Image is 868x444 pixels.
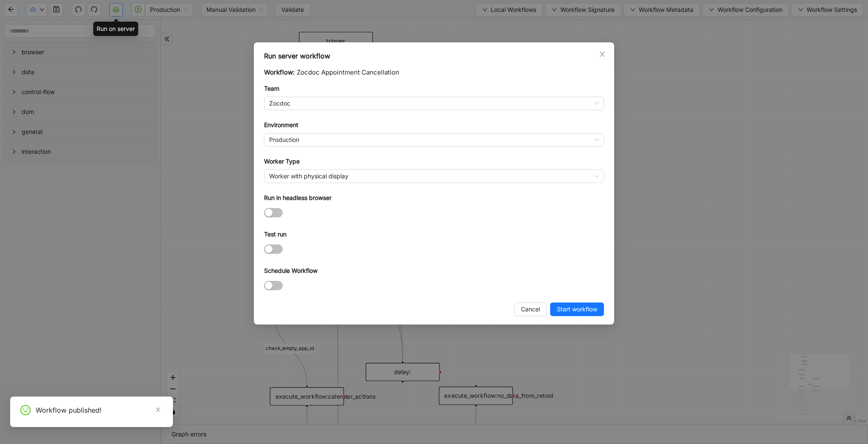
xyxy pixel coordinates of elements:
span: smile [20,405,31,415]
label: Worker Type [264,157,300,166]
button: Run in headless browser [264,208,283,217]
span: Production [269,133,599,146]
div: Workflow published! [36,405,163,415]
button: Cancel [514,302,547,316]
span: Start workflow [557,305,597,314]
label: Team [264,84,279,93]
button: Close [598,50,607,59]
label: Schedule Workflow [264,266,317,275]
label: Environment [264,120,298,130]
span: Cancel [521,305,540,314]
div: Run server workflow [264,51,604,61]
label: Test run [264,230,287,239]
button: Start workflow [550,302,604,316]
button: Test run [264,244,283,254]
span: Workflow: [264,68,295,76]
button: Schedule Workflow [264,281,283,290]
span: Zocdoc [269,97,599,110]
span: Worker with physical display [269,170,599,183]
span: close [155,407,161,413]
span: close [599,51,606,58]
span: Zocdoc Appointment Cancellation [297,68,399,76]
label: Run in headless browser [264,193,331,203]
div: Run on server [93,22,138,36]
